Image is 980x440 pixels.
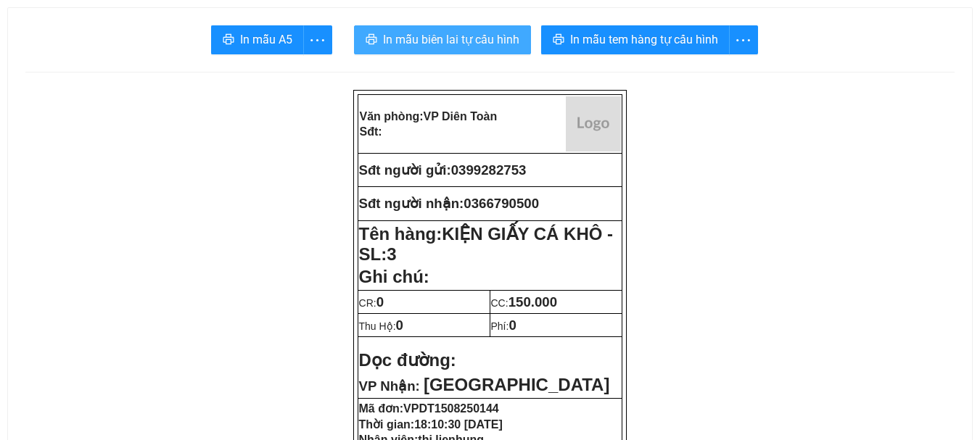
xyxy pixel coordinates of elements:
span: 0 [376,294,384,310]
button: more [303,25,332,54]
strong: Tên hàng: [359,224,614,264]
span: 0 [508,317,516,333]
span: 0366790500 [464,196,539,211]
span: more [304,31,332,49]
button: more [729,25,758,54]
button: printerIn mẫu tem hàng tự cấu hình [541,25,730,54]
strong: Sđt người nhận: [359,196,464,211]
span: more [730,31,757,49]
span: printer [366,33,377,47]
span: 0 [396,317,403,333]
strong: Thời gian: [359,418,503,431]
strong: Mã đơn: [359,402,499,415]
span: VP Diên Toàn [424,110,498,123]
button: printerIn mẫu A5 [211,25,304,54]
strong: Sđt người gửi: [359,162,451,178]
span: In mẫu tem hàng tự cấu hình [570,30,718,49]
strong: Văn phòng: [360,110,498,123]
span: In mẫu A5 [240,30,292,49]
span: Ghi chú: [359,267,429,286]
span: 3 [387,244,396,264]
span: printer [223,33,234,47]
span: printer [553,33,564,47]
strong: Sđt: [360,125,382,138]
span: KIỆN GIẤY CÁ KHÔ - SL: [359,224,614,264]
span: Thu Hộ: [359,320,403,332]
span: 0399282753 [451,162,527,178]
span: CR: [359,297,384,309]
span: 18:10:30 [DATE] [414,418,503,431]
strong: Dọc đường: [359,350,456,370]
span: 150.000 [508,294,557,310]
span: In mẫu biên lai tự cấu hình [383,30,519,49]
img: logo [566,96,621,151]
span: Phí: [491,320,516,332]
span: [GEOGRAPHIC_DATA] [424,375,609,394]
button: printerIn mẫu biên lai tự cấu hình [354,25,531,54]
span: VP Nhận: [359,378,420,394]
span: VPDT1508250144 [403,402,499,415]
span: CC: [491,297,558,309]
